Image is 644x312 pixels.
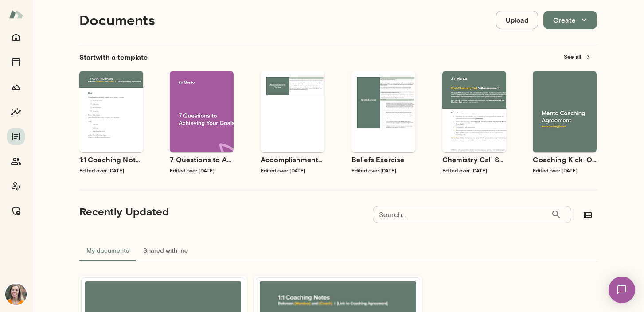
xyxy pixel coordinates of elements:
img: Mento [9,6,23,23]
span: Edited over [DATE] [351,167,396,173]
h6: 7 Questions to Achieving Your Goals [170,154,234,165]
span: Edited over [DATE] [533,167,578,173]
button: Insights [7,103,25,121]
button: Documents [7,128,25,145]
button: Upload [496,11,538,29]
button: Growth Plan [7,78,25,96]
span: Edited over [DATE] [442,167,487,173]
button: Coach app [7,177,25,195]
button: Home [7,28,25,46]
h4: Documents [79,12,155,28]
span: Edited over [DATE] [170,167,215,173]
button: Members [7,152,25,170]
button: Create [543,11,597,29]
h6: 1:1 Coaching Notes [79,154,143,165]
h6: Beliefs Exercise [351,154,415,165]
h6: Start with a template [79,52,148,62]
button: Shared with me [136,240,195,261]
div: documents tabs [79,240,597,261]
button: Manage [7,202,25,220]
button: Sessions [7,53,25,71]
button: See all [558,50,597,64]
h6: Chemistry Call Self-Assessment [Coaches only] [442,154,506,165]
span: Edited over [DATE] [261,167,305,173]
h5: Recently Updated [79,204,169,218]
img: Carrie Kelly [5,284,27,305]
h6: Coaching Kick-Off | Coaching Agreement [533,154,597,165]
h6: Accomplishment Tracker [261,154,324,165]
button: My documents [79,240,136,261]
span: Edited over [DATE] [79,167,124,173]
